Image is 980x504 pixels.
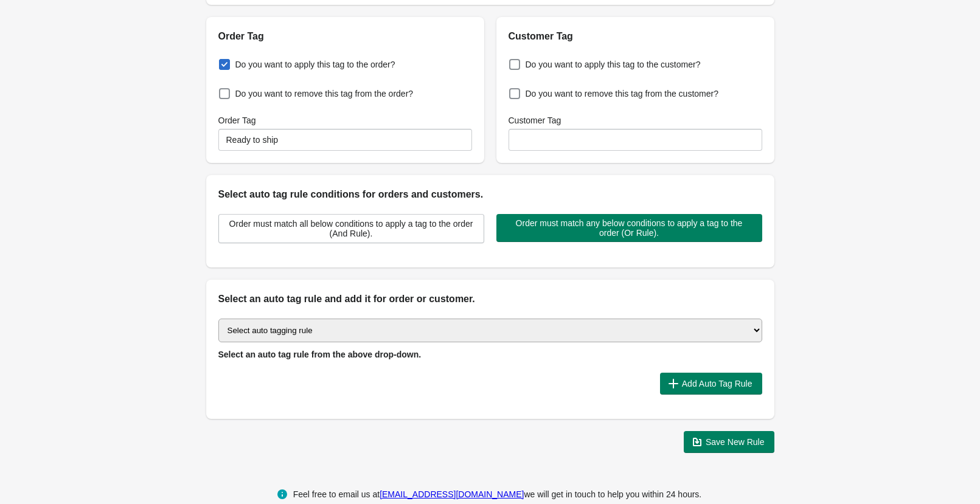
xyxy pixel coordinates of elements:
[509,29,762,44] h2: Customer Tag
[218,292,762,306] h2: Select an auto tag rule and add it for order or customer.
[706,437,765,447] span: Save New Rule
[229,219,474,238] span: Order must match all below conditions to apply a tag to the order (And Rule).
[293,487,702,502] div: Feel free to email us at we will get in touch to help you within 24 hours.
[509,114,561,126] label: Customer Tag
[235,88,414,100] span: Do you want to remove this tag from the order?
[218,29,472,44] h2: Order Tag
[684,431,774,453] button: Save New Rule
[526,58,701,71] span: Do you want to apply this tag to the customer?
[496,214,762,242] button: Order must match any below conditions to apply a tag to the order (Or Rule).
[218,350,422,359] span: Select an auto tag rule from the above drop-down.
[218,187,762,202] h2: Select auto tag rule conditions for orders and customers.
[218,214,484,243] button: Order must match all below conditions to apply a tag to the order (And Rule).
[660,373,762,395] button: Add Auto Tag Rule
[506,218,752,238] span: Order must match any below conditions to apply a tag to the order (Or Rule).
[218,114,256,126] label: Order Tag
[380,489,524,499] a: [EMAIL_ADDRESS][DOMAIN_NAME]
[526,88,718,100] span: Do you want to remove this tag from the customer?
[682,379,752,388] span: Add Auto Tag Rule
[235,58,395,71] span: Do you want to apply this tag to the order?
